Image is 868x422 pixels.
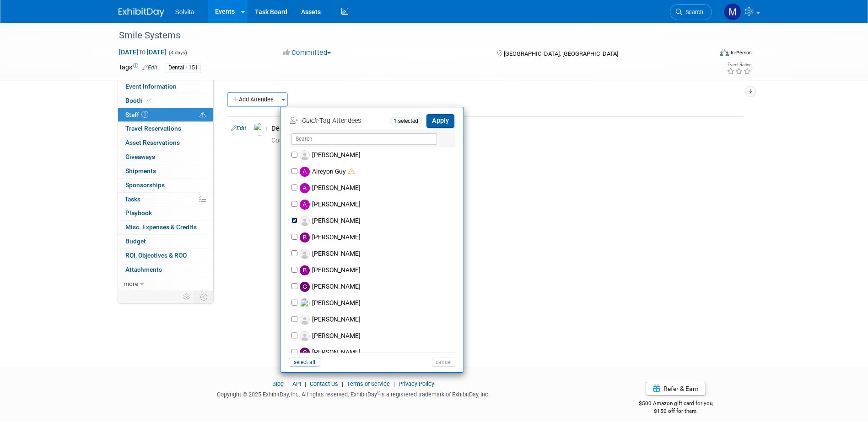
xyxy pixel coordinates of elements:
[300,200,310,210] img: A.jpg
[125,252,187,259] span: ROI, Objectives & ROO
[602,394,750,415] div: $500 Amazon gift card for you,
[118,136,213,150] a: Asset Reservations
[118,150,213,164] a: Giveaways
[124,195,140,203] span: Tasks
[720,49,729,56] img: Format-Inperson.png
[300,348,310,358] img: C.jpg
[118,206,213,220] a: Playbook
[300,232,310,243] img: B.jpg
[300,331,310,341] img: Associate-Profile-5.png
[118,80,213,94] a: Event Information
[302,117,318,125] i: Quick
[602,407,750,415] div: $150 off for them.
[297,229,458,246] label: [PERSON_NAME]
[297,295,458,311] label: [PERSON_NAME]
[300,249,310,259] img: Associate-Profile-5.png
[125,167,156,174] span: Shipments
[271,137,308,144] span: 0.00
[300,216,310,226] img: Associate-Profile-5.png
[175,8,194,16] span: Solvita
[147,98,151,103] i: Booth reservation complete
[118,94,213,108] a: Booth
[125,111,148,118] span: Staff
[179,291,195,303] td: Personalize Event Tab Strip
[116,27,698,44] div: Smile Systems
[426,114,454,127] button: Apply
[199,111,206,119] span: Potential Scheduling Conflict -- at least one attendee is tagged in another overlapping event.
[285,380,291,387] span: |
[297,262,458,279] label: [PERSON_NAME]
[300,265,310,275] img: B.jpg
[118,164,213,178] a: Shipments
[118,263,213,277] a: Attachments
[297,196,458,213] label: [PERSON_NAME]
[231,125,246,132] a: Edit
[290,114,388,128] td: -Tag Attendees
[125,83,177,90] span: Event Information
[125,266,162,273] span: Attachments
[310,380,338,387] a: Contact Us
[297,344,458,361] label: [PERSON_NAME]
[297,164,458,180] label: Aireyon Guy
[194,291,213,303] td: Toggle Event Tabs
[125,237,146,245] span: Budget
[118,179,213,192] a: Sponsorships
[300,167,310,177] img: A.jpg
[118,235,213,248] a: Budget
[138,48,147,56] span: to
[682,9,703,16] span: Search
[118,277,213,291] a: more
[125,181,165,189] span: Sponsorships
[119,8,164,17] img: ExhibitDay
[292,380,301,387] a: API
[118,108,213,122] a: Staff1
[125,125,181,132] span: Travel Reservations
[297,180,458,196] label: [PERSON_NAME]
[724,3,741,21] img: Matthew Burns
[399,380,434,387] a: Privacy Policy
[272,380,284,387] a: Blog
[118,221,213,234] a: Misc. Expenses & Credits
[646,382,706,396] a: Refer & Earn
[340,380,345,387] span: |
[346,168,355,175] span: Double-book Warning! (potential scheduling conflict)
[432,358,455,367] button: cancel
[142,64,157,71] a: Edit
[280,48,334,58] button: Committed
[119,48,167,56] span: [DATE] [DATE]
[504,50,618,57] span: [GEOGRAPHIC_DATA], [GEOGRAPHIC_DATA]
[289,358,320,367] button: select all
[300,150,310,160] img: Associate-Profile-5.png
[300,315,310,325] img: Associate-Profile-5.png
[348,169,355,175] i: Double-book Warning: Potential Scheduling Conflict!
[119,63,157,73] td: Tags
[271,124,739,133] div: Dental Events
[118,122,213,136] a: Travel Reservations
[297,147,458,164] label: [PERSON_NAME]
[300,282,310,292] img: C.jpg
[271,137,292,144] span: Cost: $
[377,390,380,396] sup: ®
[125,209,152,216] span: Playbook
[125,223,197,231] span: Misc. Expenses & Credits
[670,4,712,20] a: Search
[119,388,589,399] div: Copyright © 2025 ExhibitDay, Inc. All rights reserved. ExhibitDay is a registered trademark of Ex...
[297,246,458,262] label: [PERSON_NAME]
[347,380,390,387] a: Terms of Service
[124,280,138,287] span: more
[727,63,751,67] div: Event Rating
[125,139,180,146] span: Asset Reservations
[658,47,752,61] div: Event Format
[125,153,155,160] span: Giveaways
[227,92,279,107] button: Add Attendee
[391,380,397,387] span: |
[297,328,458,344] label: [PERSON_NAME]
[300,183,310,193] img: A.jpg
[125,97,153,104] span: Booth
[118,249,213,263] a: ROI, Objectives & ROO
[302,380,308,387] span: |
[297,279,458,295] label: [PERSON_NAME]
[297,311,458,328] label: [PERSON_NAME]
[118,193,213,206] a: Tasks
[291,133,437,145] input: Search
